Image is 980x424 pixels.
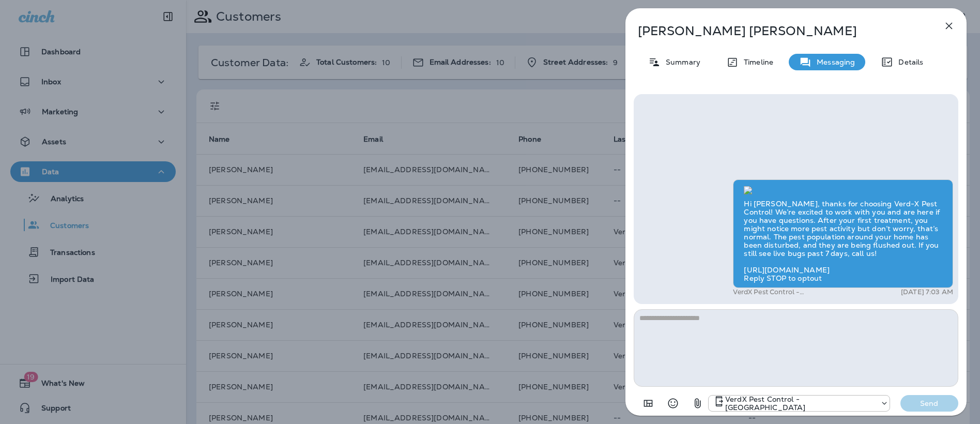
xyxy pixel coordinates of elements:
div: +1 (770) 758-7657 [709,395,890,412]
p: Timeline [739,58,773,66]
button: Select an emoji [663,393,683,414]
img: twilio-download [744,186,752,194]
div: Hi [PERSON_NAME], thanks for choosing Verd-X Pest Control! We’re excited to work with you and are... [733,179,953,288]
p: [DATE] 7:03 AM [901,288,953,296]
button: Add in a premade template [638,393,659,414]
p: Summary [661,58,700,66]
p: [PERSON_NAME] [PERSON_NAME] [638,24,920,38]
p: Messaging [811,58,855,66]
p: VerdX Pest Control - [GEOGRAPHIC_DATA] [725,395,875,412]
p: Details [893,58,923,66]
p: VerdX Pest Control - [GEOGRAPHIC_DATA] [733,288,865,296]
